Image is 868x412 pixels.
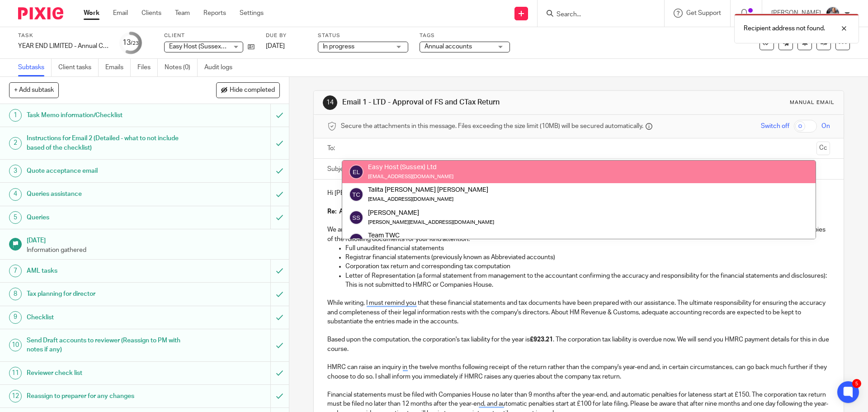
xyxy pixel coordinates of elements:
button: Hide completed [216,82,280,98]
div: 9 [9,311,22,324]
p: Based upon the computation, the corporation's tax liability for the year is . The corporation tax... [327,335,830,354]
p: HMRC can raise an inquiry in the twelve months following receipt of the return rather than the co... [327,363,830,381]
span: [DATE] [266,43,285,49]
span: On [821,122,830,131]
h1: Send Draft accounts to reviewer (Reassign to PM with notes if any) [27,334,183,357]
a: Team [175,9,190,18]
p: Registrar financial statements (previously known as Abbreviated accounts) [345,253,830,262]
div: 7 [9,265,22,277]
strong: £923.21 [530,336,553,343]
small: [EMAIL_ADDRESS][DOMAIN_NAME] [368,197,453,202]
div: 5 [9,211,22,224]
label: Due by [266,32,307,39]
a: Files [137,59,158,76]
a: Clients [142,9,161,18]
a: Subtasks [18,59,52,76]
div: YEAR END LIMITED - Annual COMPANY accounts and CT600 return [18,42,108,51]
strong: Re: Approval of financial statements and corporation tax return for Easy Host (Sussex) Ltd [327,208,597,215]
p: Information gathered [27,246,280,255]
label: Subject: [327,165,351,174]
div: 3 [9,165,22,177]
h1: Reassign to preparer for any changes [27,389,183,403]
h1: Quote acceptance email [27,164,183,178]
div: 11 [9,367,22,379]
img: svg%3E [349,210,363,225]
img: svg%3E [349,233,363,247]
h1: Reviewer check list [27,366,183,380]
small: [PERSON_NAME][EMAIL_ADDRESS][DOMAIN_NAME] [368,220,494,225]
h1: AML tasks [27,264,183,278]
button: + Add subtask [9,82,59,98]
p: Recipient address not found. [744,24,825,33]
span: In progress [323,43,354,50]
p: Full unaudited financial statements [345,244,830,253]
p: While writing, I must remind you that these financial statements and tax documents have been prep... [327,298,830,326]
h1: [DATE] [27,234,280,245]
span: Switch off [761,122,789,131]
div: 8 [9,288,22,300]
label: Status [318,32,408,39]
h1: Instructions for Email 2 (Detailed - what to not include based of the checklist) [27,132,183,155]
div: 5 [852,379,861,388]
h1: Queries [27,211,183,224]
a: Reports [203,9,226,18]
span: Hide completed [230,87,275,94]
div: 1 [9,109,22,122]
label: Tags [420,32,510,39]
h1: Queries assistance [27,187,183,201]
img: svg%3E [349,165,363,179]
small: [EMAIL_ADDRESS][DOMAIN_NAME] [368,174,453,179]
p: Corporation tax return and corresponding tax computation [345,262,830,271]
span: Secure the attachments in this message. Files exceeding the size limit (10MB) will be secured aut... [341,122,643,131]
div: 4 [9,188,22,201]
h1: Email 1 - LTD - Approval of FS and CTax Return [342,98,598,107]
a: Settings [240,9,264,18]
div: Talita [PERSON_NAME] [PERSON_NAME] [368,185,488,194]
a: Notes (0) [165,59,198,76]
p: Hi [PERSON_NAME] and [PERSON_NAME], [327,189,830,198]
div: 2 [9,137,22,150]
div: [PERSON_NAME] [368,208,494,217]
label: Task [18,32,108,39]
h1: Checklist [27,311,183,324]
div: Easy Host (Sussex) Ltd [368,163,453,172]
label: Client [164,32,255,39]
span: Easy Host (Sussex) Ltd [169,43,234,50]
p: Letter of Representation (a formal statement from management to the accountant confirming the acc... [345,271,830,290]
img: -%20%20-%20studio@ingrained.co.uk%20for%20%20-20220223%20at%20101413%20-%201W1A2026.jpg [826,6,840,21]
img: svg%3E [349,187,363,202]
div: 10 [9,339,22,351]
label: To: [327,144,337,153]
h1: Task Memo information/Checklist [27,109,183,122]
a: Emails [105,59,131,76]
div: Team TWC [368,231,453,240]
img: Pixie [18,7,63,19]
a: Email [113,9,128,18]
div: 14 [323,95,337,110]
a: Audit logs [204,59,239,76]
p: We are pleased to inform you that we have now drafted your annual financial statements as well as... [327,225,830,244]
span: Annual accounts [425,43,472,50]
button: Cc [816,142,830,155]
a: Work [84,9,99,18]
h1: Tax planning for director [27,287,183,301]
div: 13 [123,38,139,48]
a: Client tasks [58,59,99,76]
div: Manual email [790,99,835,106]
div: 12 [9,390,22,403]
small: /23 [131,41,139,46]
